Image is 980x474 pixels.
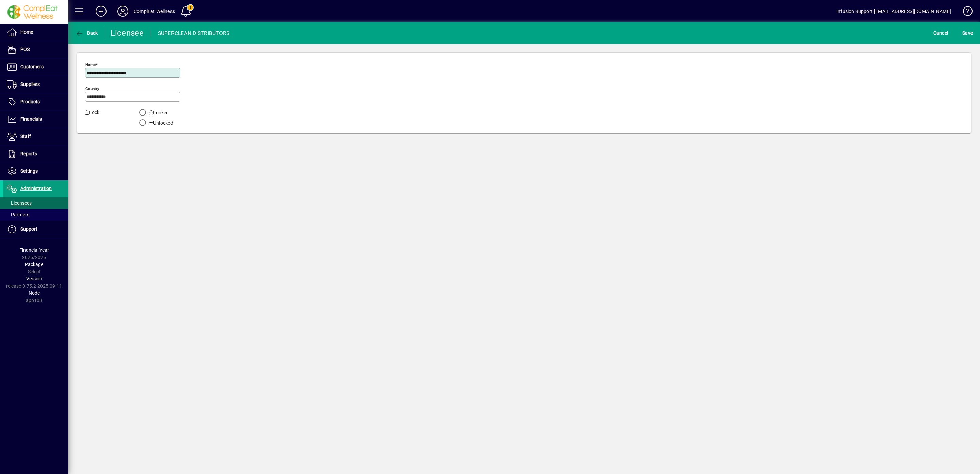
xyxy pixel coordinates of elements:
span: Home [20,29,33,35]
span: Package [25,262,43,267]
span: Cancel [933,28,948,39]
span: Version [26,276,42,281]
label: Lock [80,109,124,127]
div: Infusion Support [EMAIL_ADDRESS][DOMAIN_NAME] [836,6,951,17]
mat-label: Country [85,86,99,91]
a: Staff [3,128,68,145]
div: SUPERCLEAN DISTRIBUTORS [158,28,230,39]
button: Profile [112,5,134,17]
a: Reports [3,146,68,163]
span: Node [29,290,40,296]
span: Financials [20,116,42,122]
a: Partners [3,209,68,220]
span: Back [75,30,98,36]
a: Suppliers [3,76,68,93]
a: Support [3,221,68,238]
a: Customers [3,59,68,76]
a: Products [3,93,68,110]
a: POS [3,41,68,58]
span: Financial Year [19,247,49,253]
label: Locked [148,109,169,116]
label: Unlocked [148,120,173,126]
span: Partners [7,212,29,217]
button: Cancel [932,27,950,39]
div: Licensee [111,28,144,39]
span: Licensees [7,200,32,206]
mat-label: Name [85,62,96,67]
a: Knowledge Base [958,1,971,24]
span: Support [20,226,37,232]
a: Licensees [3,197,68,209]
span: Customers [20,64,44,70]
span: Reports [20,151,37,156]
app-page-header-button: Back [68,27,105,39]
span: Suppliers [20,81,40,87]
button: Back [73,27,100,39]
button: Save [961,27,975,39]
span: Products [20,99,40,104]
a: Settings [3,163,68,180]
span: Settings [20,168,38,174]
span: ave [962,28,973,39]
span: Administration [20,186,52,191]
span: S [962,30,965,36]
a: Home [3,24,68,41]
span: POS [20,47,30,52]
span: Staff [20,134,31,139]
a: Financials [3,111,68,128]
button: Add [90,5,112,17]
div: ComplEat Wellness [134,6,175,17]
